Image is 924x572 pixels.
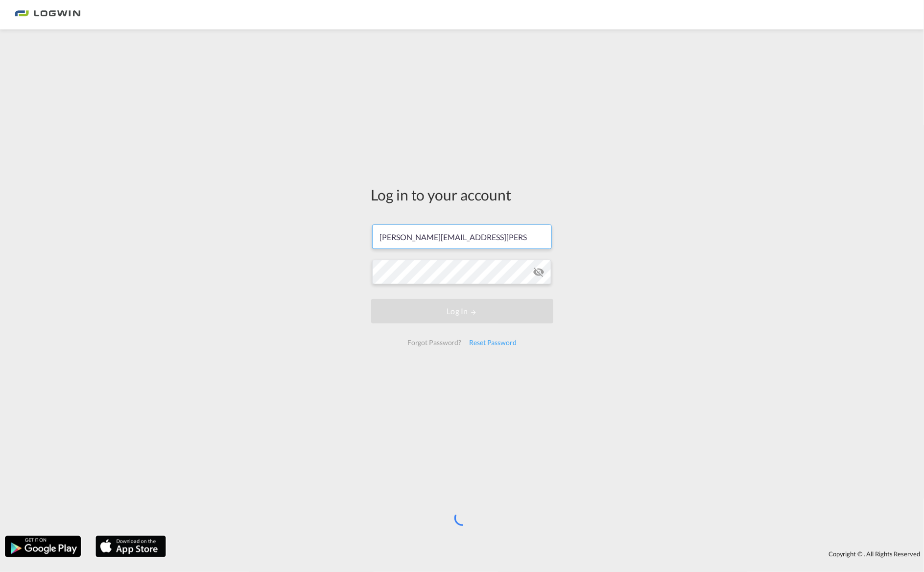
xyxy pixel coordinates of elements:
[372,224,552,249] input: Enter email/phone number
[533,266,545,278] md-icon: icon-eye-off
[371,299,553,323] button: LOGIN
[171,546,924,562] div: Copyright © . All Rights Reserved
[465,334,521,351] div: Reset Password
[403,334,465,351] div: Forgot Password?
[15,4,81,26] img: bc73a0e0d8c111efacd525e4c8ad7d32.png
[371,184,553,205] div: Log in to your account
[95,535,167,558] img: apple.png
[4,535,82,558] img: google.png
